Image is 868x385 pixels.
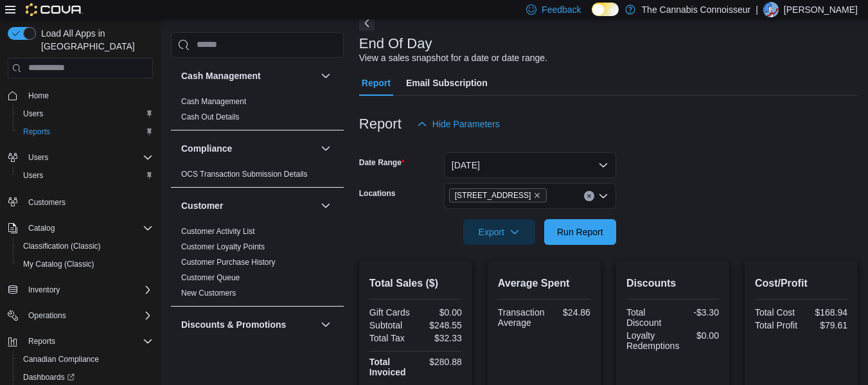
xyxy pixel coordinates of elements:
[23,87,153,103] span: Home
[498,307,545,328] div: Transaction Average
[171,94,344,130] div: Cash Management
[18,238,153,254] span: Classification (Classic)
[359,116,402,132] h3: Report
[28,91,49,101] span: Home
[18,106,48,121] a: Users
[23,150,53,165] button: Users
[3,219,158,237] button: Catalog
[181,242,265,252] span: Customer Loyalty Points
[418,320,462,330] div: $248.55
[756,2,758,17] p: |
[28,197,66,208] span: Customers
[18,370,80,385] a: Dashboards
[18,256,153,272] span: My Catalog (Classic)
[181,112,240,122] span: Cash Out Details
[171,166,344,187] div: Compliance
[675,307,719,318] div: -$3.30
[28,310,66,321] span: Operations
[598,191,608,201] button: Open list of options
[181,289,236,298] a: New Customers
[181,346,215,355] a: Discounts
[362,70,391,96] span: Report
[369,357,406,377] strong: Total Invoiced
[28,152,48,163] span: Users
[3,332,158,350] button: Reports
[181,69,261,82] h3: Cash Management
[181,169,308,179] span: OCS Transaction Submission Details
[463,219,535,245] button: Export
[318,317,333,332] button: Discounts & Promotions
[181,97,246,106] a: Cash Management
[181,258,276,267] a: Customer Purchase History
[181,273,240,283] span: Customer Queue
[449,188,547,202] span: 99 King St.
[318,141,333,156] button: Compliance
[23,308,71,323] button: Operations
[181,142,232,155] h3: Compliance
[18,168,153,183] span: Users
[684,330,719,341] div: $0.00
[23,220,60,236] button: Catalog
[498,276,590,291] h2: Average Spent
[369,276,462,291] h2: Total Sales ($)
[181,288,236,298] span: New Customers
[3,86,158,105] button: Home
[804,307,847,318] div: $168.94
[23,127,50,137] span: Reports
[3,281,158,299] button: Inventory
[36,27,153,53] span: Load All Apps in [GEOGRAPHIC_DATA]
[369,333,413,343] div: Total Tax
[23,193,153,210] span: Customers
[181,199,223,212] h3: Customer
[804,320,847,330] div: $79.61
[533,192,541,199] button: Remove 99 King St. from selection in this group
[23,88,54,103] a: Home
[181,199,315,212] button: Customer
[584,191,594,201] button: Clear input
[23,334,153,349] span: Reports
[18,238,106,254] a: Classification (Classic)
[359,36,432,51] h3: End Of Day
[755,307,799,318] div: Total Cost
[23,282,65,298] button: Inventory
[784,2,858,17] p: [PERSON_NAME]
[3,148,158,166] button: Users
[471,219,527,245] span: Export
[763,2,779,17] div: Joey Sytsma
[28,223,55,233] span: Catalog
[23,195,71,210] a: Customers
[369,307,413,318] div: Gift Cards
[181,142,315,155] button: Compliance
[369,320,413,330] div: Subtotal
[23,241,101,251] span: Classification (Classic)
[23,109,43,119] span: Users
[432,118,500,130] span: Hide Parameters
[755,276,847,291] h2: Cost/Profit
[28,336,55,346] span: Reports
[23,170,43,181] span: Users
[23,282,153,298] span: Inventory
[181,112,240,121] a: Cash Out Details
[626,330,680,351] div: Loyalty Redemptions
[444,152,616,178] button: [DATE]
[13,350,158,368] button: Canadian Compliance
[13,123,158,141] button: Reports
[359,188,396,199] label: Locations
[557,226,603,238] span: Run Report
[418,333,462,343] div: $32.33
[318,198,333,213] button: Customer
[181,242,265,251] a: Customer Loyalty Points
[18,352,104,367] a: Canadian Compliance
[18,370,153,385] span: Dashboards
[18,352,153,367] span: Canadian Compliance
[181,273,240,282] a: Customer Queue
[359,157,405,168] label: Date Range
[23,308,153,323] span: Operations
[3,307,158,325] button: Operations
[13,166,158,184] button: Users
[3,192,158,211] button: Customers
[592,16,592,17] span: Dark Mode
[406,70,488,96] span: Email Subscription
[418,307,462,318] div: $0.00
[318,68,333,84] button: Cash Management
